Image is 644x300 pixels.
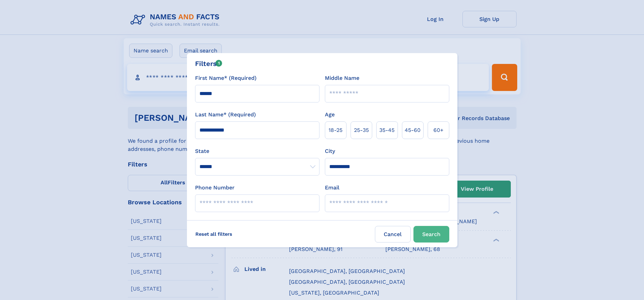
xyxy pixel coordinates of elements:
[433,126,444,134] span: 60+
[195,74,257,82] label: First Name* (Required)
[325,147,335,155] label: City
[325,184,339,192] label: Email
[375,226,411,243] label: Cancel
[354,126,369,134] span: 25‑35
[413,226,449,243] button: Search
[405,126,421,134] span: 45‑60
[195,184,235,192] label: Phone Number
[195,111,256,119] label: Last Name* (Required)
[325,111,335,119] label: Age
[329,126,342,134] span: 18‑25
[195,147,319,155] label: State
[379,126,395,134] span: 35‑45
[195,59,222,69] div: Filters
[191,226,237,242] label: Reset all filters
[325,74,359,82] label: Middle Name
